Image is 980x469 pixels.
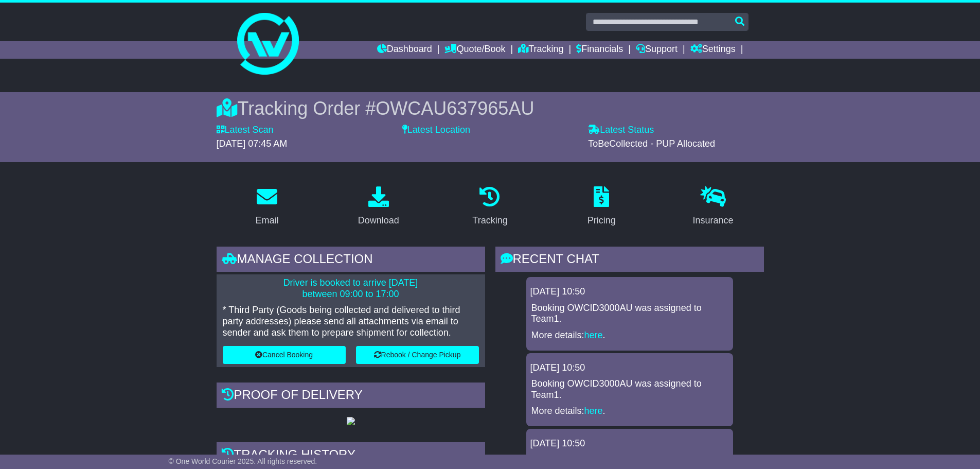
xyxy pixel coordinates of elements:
[402,125,470,136] label: Latest Location
[217,383,485,410] div: Proof of Delivery
[358,214,399,228] div: Download
[217,247,485,274] div: Manage collection
[588,138,715,149] span: ToBeCollected - PUP Allocated
[169,457,317,465] span: © One World Courier 2025. All rights reserved.
[530,438,729,449] div: [DATE] 10:50
[223,346,346,364] button: Cancel Booking
[584,330,603,340] a: here
[531,303,728,325] p: Booking OWCID3000AU was assigned to Team1.
[347,417,355,425] img: GetPodImage
[690,41,736,59] a: Settings
[444,41,505,59] a: Quote/Book
[531,378,728,401] p: Booking OWCID3000AU was assigned to Team1.
[351,183,406,231] a: Download
[223,277,479,300] p: Driver is booked to arrive [DATE] between 09:00 to 17:00
[686,183,740,231] a: Insurance
[581,183,622,231] a: Pricing
[576,41,623,59] a: Financials
[495,247,764,274] div: RECENT CHAT
[530,286,729,298] div: [DATE] 10:50
[223,305,479,338] p: * Third Party (Goods being collected and delivered to third party addresses) please send all atta...
[248,183,285,231] a: Email
[466,183,514,231] a: Tracking
[693,214,734,228] div: Insurance
[356,346,479,364] button: Rebook / Change Pickup
[588,125,654,136] label: Latest Status
[217,97,764,119] div: Tracking Order #
[217,125,274,136] label: Latest Scan
[255,214,278,228] div: Email
[531,330,728,341] p: More details: .
[472,214,507,228] div: Tracking
[587,214,616,228] div: Pricing
[377,41,432,59] a: Dashboard
[584,406,603,416] a: here
[530,362,729,374] div: [DATE] 10:50
[376,98,534,119] span: OWCAU637965AU
[217,138,288,149] span: [DATE] 07:45 AM
[518,41,563,59] a: Tracking
[636,41,678,59] a: Support
[531,406,728,417] p: More details: .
